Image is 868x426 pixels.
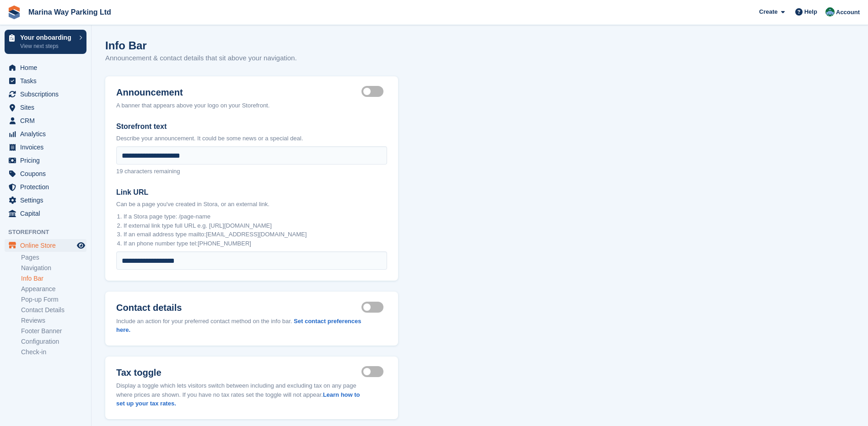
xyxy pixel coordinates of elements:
[124,239,387,248] li: If an phone number type tel:[PHONE_NUMBER]
[20,154,75,167] span: Pricing
[804,7,817,16] span: Help
[20,128,75,140] span: Analytics
[361,371,387,373] label: Tax toggle visible
[116,87,270,98] label: Announcement
[21,264,86,272] a: Navigation
[20,141,75,154] span: Invoices
[116,187,387,198] label: Link URL
[20,239,75,252] span: Online Store
[8,228,91,237] span: Storefront
[20,42,75,50] p: View next steps
[116,382,360,407] span: Display a toggle which lets visitors switch between including and excluding tax on any page where...
[5,88,86,101] a: menu
[5,194,86,207] a: menu
[20,101,75,114] span: Sites
[21,316,86,325] a: Reviews
[5,30,86,54] a: Your onboarding View next steps
[20,75,75,87] span: Tasks
[5,114,86,127] a: menu
[21,285,86,293] a: Appearance
[20,181,75,193] span: Protection
[21,253,86,262] a: Pages
[5,141,86,154] a: menu
[116,134,387,143] p: Describe your announcement. It could be some news or a special deal.
[116,121,387,132] label: Storefront text
[361,306,387,308] label: Contact details visible
[21,295,86,304] a: Pop-up Form
[20,207,75,220] span: Capital
[5,181,86,193] a: menu
[5,154,86,167] a: menu
[825,7,835,16] img: Paul Lewis
[116,318,292,325] span: Include an action for your preferred contact method on the info bar.
[20,114,75,127] span: CRM
[5,167,86,180] a: menu
[7,5,21,19] img: stora-icon-8386f47178a22dfd0bd8f6a31ec36ba5ce8667c1dd55bd0f319d3a0aa187defe.svg
[5,128,86,140] a: menu
[759,7,777,16] span: Create
[105,39,147,52] h1: Info Bar
[21,306,86,314] a: Contact Details
[5,101,86,114] a: menu
[5,61,86,74] a: menu
[124,230,387,239] li: If an email address type mailto:[EMAIL_ADDRESS][DOMAIN_NAME]
[116,101,270,110] div: A banner that appears above your logo on your Storefront.
[21,274,86,283] a: Info Bar
[5,239,86,252] a: menu
[105,53,297,64] p: Announcement & contact details that sit above your navigation.
[116,367,361,378] label: Tax toggle
[25,5,115,20] a: Marina Way Parking Ltd
[20,61,75,74] span: Home
[124,221,387,230] li: If external link type full URL e.g. [URL][DOMAIN_NAME]
[21,348,86,357] a: Check-in
[124,212,387,221] li: If a Stora page type: /page-name
[836,8,860,17] span: Account
[116,391,360,407] a: Learn how to set up your tax rates.
[116,303,361,313] label: Contact details
[361,91,387,92] label: Announcement visible
[20,34,75,41] p: Your onboarding
[116,200,387,209] p: Can be a page you've created in Stora, or an external link.
[21,337,86,346] a: Configuration
[21,327,86,335] a: Footer Banner
[20,194,75,207] span: Settings
[5,207,86,220] a: menu
[20,88,75,101] span: Subscriptions
[124,168,180,175] span: characters remaining
[75,240,86,251] a: Preview store
[5,75,86,87] a: menu
[20,167,75,180] span: Coupons
[116,168,123,175] span: 19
